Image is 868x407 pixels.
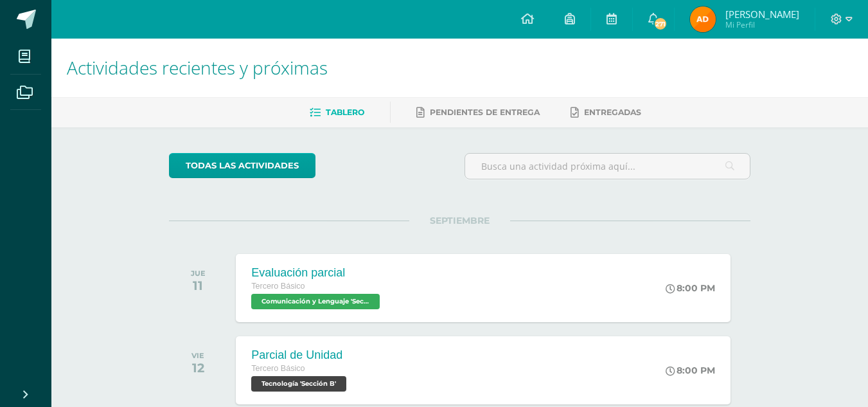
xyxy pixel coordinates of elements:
span: Mi Perfil [725,19,799,30]
span: Tablero [326,107,364,117]
span: Pendientes de entrega [430,107,540,117]
span: Tecnología 'Sección B' [251,376,346,392]
span: Tercero Básico [251,282,305,291]
a: Pendientes de entrega [416,102,540,123]
div: JUE [191,269,206,278]
span: Actividades recientes y próximas [67,55,328,80]
span: Comunicación y Lenguaje 'Sección B' [251,294,380,309]
div: Evaluación parcial [251,266,383,280]
span: 271 [653,17,668,31]
span: Entregadas [584,107,641,117]
input: Busca una actividad próxima aquí... [465,154,750,179]
span: SEPTIEMBRE [409,215,510,226]
div: VIE [191,351,204,360]
img: 6e5d2a59b032968e530f96f4f3ce5ba6.png [690,6,716,32]
a: Tablero [310,102,364,123]
div: Parcial de Unidad [251,348,350,362]
div: 12 [191,360,204,375]
div: 8:00 PM [666,365,715,376]
span: Tercero Básico [251,364,305,373]
div: 8:00 PM [666,282,715,294]
div: 11 [191,278,206,293]
a: todas las Actividades [169,153,315,178]
a: Entregadas [571,102,641,123]
span: [PERSON_NAME] [725,8,799,21]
